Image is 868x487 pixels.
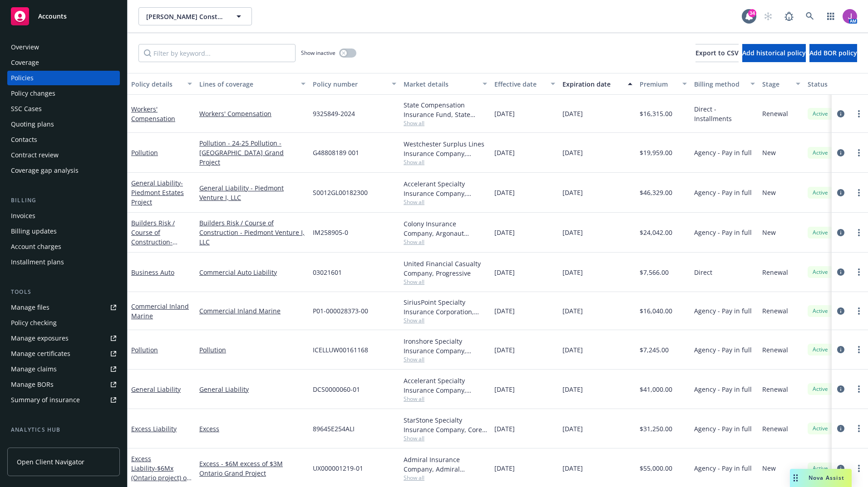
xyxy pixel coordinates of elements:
a: more [853,384,864,394]
span: Direct - Installments [694,104,755,123]
div: Accelerant Specialty Insurance Company, Accelerant, Brown & Riding Insurance Services, Inc. [404,179,487,198]
a: circleInformation [835,306,846,317]
span: Active [811,268,829,276]
span: 9325849-2024 [313,109,355,118]
span: New [762,463,776,473]
div: Coverage [11,55,39,70]
span: Active [811,346,829,354]
button: Nova Assist [790,469,852,487]
div: Quoting plans [11,117,54,131]
a: General Liability [199,385,306,394]
span: [DATE] [562,228,583,237]
a: more [853,108,864,119]
span: New [762,188,776,197]
span: Export to CSV [695,49,739,57]
button: Add BOR policy [809,44,857,62]
span: Show all [404,434,487,442]
a: General Liability [131,179,184,206]
a: circleInformation [835,187,846,198]
span: Show inactive [301,49,335,57]
span: Active [811,110,829,118]
a: Pollution [199,345,306,355]
span: Renewal [762,385,788,394]
a: circleInformation [835,463,846,474]
span: New [762,148,776,157]
a: Invoices [7,209,120,223]
button: Expiration date [559,73,636,95]
div: Lines of coverage [199,79,296,89]
a: Commercial Auto Liability [199,268,306,277]
a: Pollution [131,346,158,354]
span: Renewal [762,345,788,355]
a: Policy checking [7,316,120,330]
div: Tools [7,287,120,297]
button: Effective date [491,73,559,95]
div: Installment plans [11,255,64,269]
a: Accounts [7,4,120,29]
span: Agency - Pay in full [694,306,752,316]
div: Effective date [494,79,545,89]
a: Pollution - 24-25 Pollution - [GEOGRAPHIC_DATA] Grand Project [199,138,306,167]
span: Show all [404,119,487,127]
a: Business Auto [131,268,174,277]
span: Active [811,189,829,197]
button: [PERSON_NAME] Construction Company [138,7,252,25]
a: Pollution [131,148,158,157]
div: Ironshore Specialty Insurance Company, Ironshore (Liberty Mutual), Brown & Riding Insurance Servi... [404,336,487,356]
div: Account charges [11,239,61,254]
a: Contacts [7,132,120,147]
span: Direct [694,268,712,277]
span: [DATE] [562,109,583,118]
span: [PERSON_NAME] Construction Company [146,12,225,21]
span: Agency - Pay in full [694,188,752,197]
button: Policy number [309,73,400,95]
span: Agency - Pay in full [694,463,752,473]
a: circleInformation [835,344,846,355]
span: Open Client Navigator [17,457,84,467]
a: Manage claims [7,362,120,376]
div: Policies [11,71,34,85]
span: Add historical policy [742,49,806,57]
button: Policy details [128,73,196,95]
a: circleInformation [835,108,846,119]
div: Billing method [694,79,745,89]
span: Agency - Pay in full [694,148,752,157]
a: more [853,267,864,278]
span: Renewal [762,109,788,118]
span: Active [811,385,829,393]
a: more [853,147,864,158]
span: Agency - Pay in full [694,345,752,355]
a: SSC Cases [7,102,120,116]
span: [DATE] [494,188,515,197]
span: $19,959.00 [640,148,672,157]
div: SiriusPoint Specialty Insurance Corporation, SiriusPoint, Distinguished Programs Group, LLC [404,297,487,317]
span: Show all [404,317,487,324]
a: circleInformation [835,423,846,434]
div: Manage certificates [11,346,70,361]
div: Invoices [11,209,35,223]
span: [DATE] [562,385,583,394]
span: [DATE] [494,268,515,277]
div: Policy checking [11,316,57,330]
a: more [853,187,864,198]
div: Premium [640,79,677,89]
span: Show all [404,356,487,363]
div: Westchester Surplus Lines Insurance Company, Chubb Group, Brown & Riding Insurance Services, Inc. [404,139,487,158]
div: Summary of insurance [11,393,80,407]
span: Renewal [762,424,788,433]
span: [DATE] [494,228,515,237]
span: ICELLUW00161168 [313,345,368,355]
a: Manage exposures [7,331,120,346]
a: Excess [199,424,306,433]
a: more [853,344,864,355]
div: United Financial Casualty Company, Progressive [404,259,487,278]
div: Accelerant Specialty Insurance Company, Accelerant, Brown & Riding Insurance Services, Inc. [404,376,487,395]
button: Stage [759,73,804,95]
a: Switch app [822,7,840,25]
span: [DATE] [562,148,583,157]
a: circleInformation [835,227,846,238]
div: Stage [762,79,790,89]
span: [DATE] [494,148,515,157]
span: $31,250.00 [640,424,672,433]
